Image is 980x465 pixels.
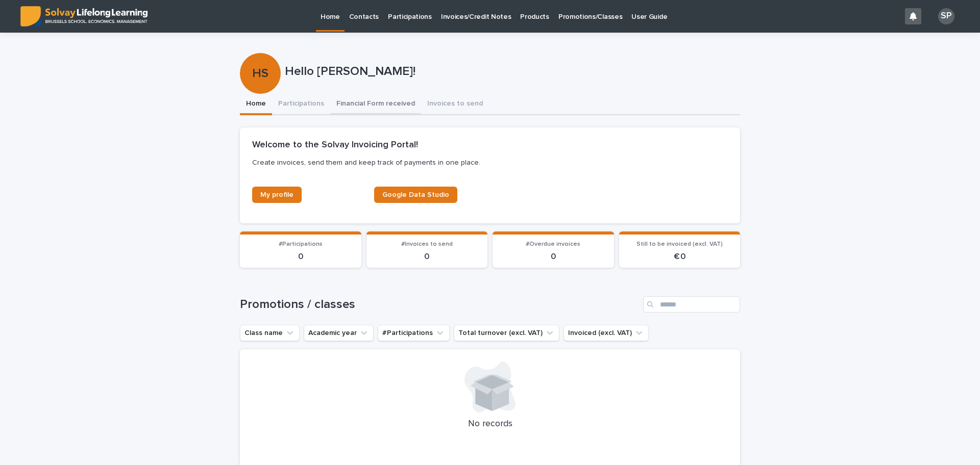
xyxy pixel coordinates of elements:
h1: Promotions / classes [240,297,639,312]
div: HS [240,25,281,81]
span: #Invoices to send [401,241,453,247]
p: 0 [499,252,608,262]
h2: Welcome to the Solvay Invoicing Portal! [252,140,418,151]
span: #Overdue invoices [526,241,580,247]
p: € 0 [625,252,734,262]
a: My profile [252,187,302,203]
button: Academic year [304,325,374,341]
p: No records [252,419,728,430]
p: Hello [PERSON_NAME]! [285,64,736,79]
button: Home [240,94,272,115]
img: ED0IkcNQHGZZMpCVrDht [20,6,148,27]
button: #Participations [378,325,450,341]
p: 0 [246,252,355,262]
button: Participations [272,94,330,115]
span: Still to be invoiced (excl. VAT) [636,241,723,247]
div: SP [938,8,954,24]
span: My profile [260,191,293,198]
span: Google Data Studio [382,191,449,198]
button: Financial Form received [330,94,421,115]
button: Invoices to send [421,94,489,115]
span: #Participations [279,241,323,247]
button: Invoiced (excl. VAT) [563,325,649,341]
p: 0 [373,252,482,262]
button: Total turnover (excl. VAT) [454,325,559,341]
input: Search [643,296,740,313]
button: Class name [240,325,300,341]
p: Create invoices, send them and keep track of payments in one place. [252,158,724,167]
a: Google Data Studio [374,187,457,203]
